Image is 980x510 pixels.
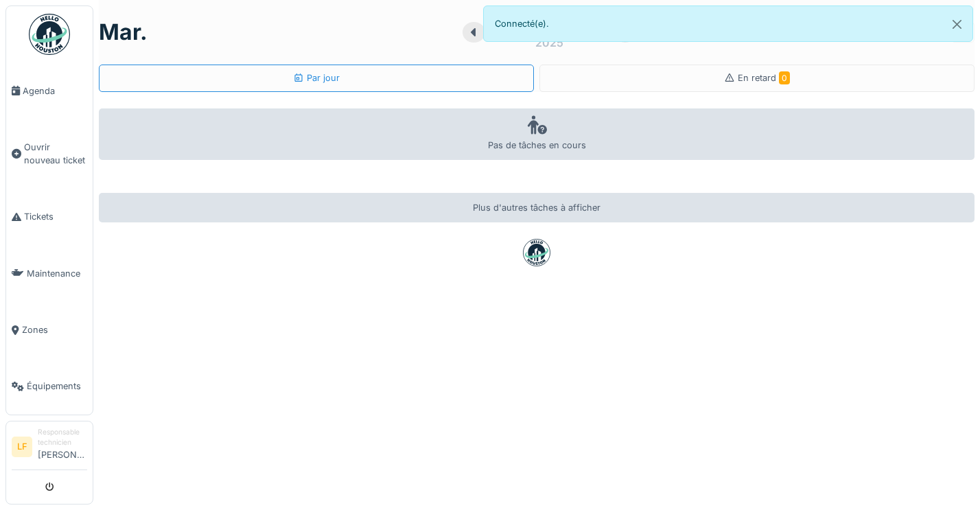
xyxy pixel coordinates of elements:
h1: mar. [99,19,148,45]
a: Tickets [6,189,93,245]
span: Ouvrir nouveau ticket [24,141,87,167]
button: Close [942,6,972,43]
div: Responsable technicien [38,427,87,448]
span: Équipements [27,380,87,393]
div: Plus d'autres tâches à afficher [99,193,975,222]
a: Agenda [6,62,93,119]
a: Ouvrir nouveau ticket [6,119,93,188]
div: Pas de tâches en cours [99,108,975,160]
div: Connecté(e). [483,5,973,42]
span: Agenda [23,84,87,97]
li: [PERSON_NAME] [38,427,87,467]
span: Tickets [24,210,87,223]
span: Maintenance [27,267,87,280]
a: Équipements [6,358,93,415]
span: 0 [779,71,790,84]
img: badge-BVDL4wpA.svg [523,239,550,266]
a: LF Responsable technicien[PERSON_NAME] [12,427,87,470]
span: Zones [22,323,87,336]
div: 2025 [535,34,563,51]
div: Par jour [293,71,340,84]
span: En retard [738,73,790,83]
a: Zones [6,301,93,358]
a: Maintenance [6,245,93,301]
li: LF [12,437,32,457]
img: Badge_color-CXgf-gQk.svg [29,14,70,55]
